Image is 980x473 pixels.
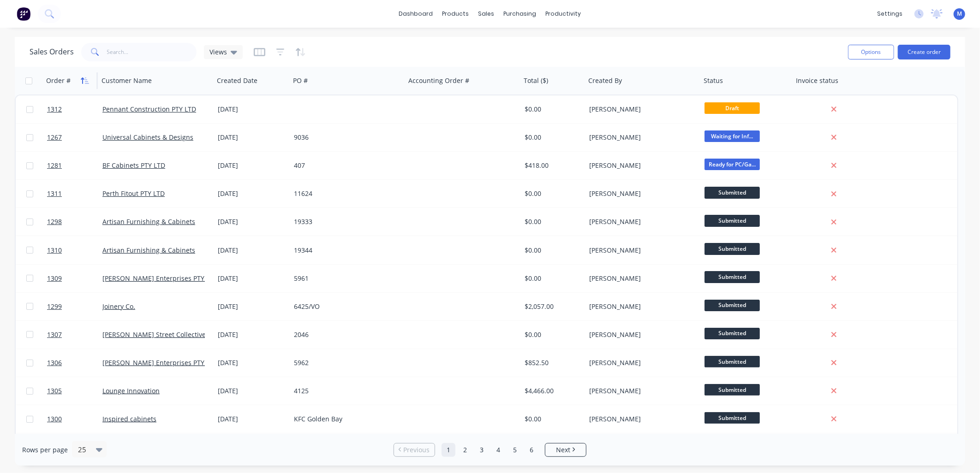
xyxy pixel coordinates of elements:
div: Created By [588,76,622,85]
div: [PERSON_NAME] [589,189,692,198]
h1: Sales Orders [30,47,74,56]
div: $0.00 [525,133,579,142]
div: productivity [541,7,586,21]
a: [PERSON_NAME] Enterprises PTY LTD [102,274,218,283]
div: 4125 [294,386,396,396]
div: [PERSON_NAME] [589,217,692,226]
div: [PERSON_NAME] [589,105,692,114]
div: 6425/VO [294,302,396,311]
div: 19344 [294,246,396,255]
span: 1306 [47,358,62,367]
div: 5961 [294,274,396,283]
span: 1267 [47,133,62,142]
div: 19333 [294,217,396,226]
div: $418.00 [525,161,579,170]
div: [PERSON_NAME] [589,274,692,283]
span: 1312 [47,105,62,114]
a: BF Cabinets PTY LTD [102,161,165,170]
span: 1300 [47,414,62,424]
a: Next page [545,445,586,455]
div: $0.00 [525,274,579,283]
span: M [957,10,962,18]
span: Submitted [705,300,760,311]
a: Page 4 [491,443,505,457]
div: sales [474,7,499,21]
a: 1310 [47,236,102,264]
div: Total ($) [524,76,548,85]
div: [DATE] [218,414,287,424]
a: Page 6 [525,443,538,457]
div: PO # [293,76,308,85]
a: 1305 [47,377,102,405]
div: [PERSON_NAME] [589,358,692,367]
div: $0.00 [525,414,579,424]
a: Artisan Furnishing & Cabinets [102,246,195,254]
span: Previous [404,445,430,455]
a: [PERSON_NAME] Street Collective [102,330,206,339]
a: 1281 [47,152,102,179]
a: Page 3 [475,443,489,457]
div: [PERSON_NAME] [589,414,692,424]
a: Pennant Construction PTY LTD [102,105,196,113]
a: Inspired cabinets [102,414,156,423]
div: [DATE] [218,246,287,255]
div: [PERSON_NAME] [589,161,692,170]
div: Accounting Order # [408,76,469,85]
div: 407 [294,161,396,170]
div: [DATE] [218,105,287,114]
a: 1298 [47,208,102,236]
a: 1307 [47,321,102,349]
span: Submitted [705,356,760,367]
input: Search... [107,43,197,61]
span: 1307 [47,330,62,339]
span: Submitted [705,328,760,339]
div: 5962 [294,358,396,367]
div: $852.50 [525,358,579,367]
div: [PERSON_NAME] [589,386,692,396]
div: $0.00 [525,217,579,226]
div: [PERSON_NAME] [589,330,692,339]
div: [PERSON_NAME] [589,133,692,142]
a: 1299 [47,293,102,320]
a: 1309 [47,265,102,292]
div: Invoice status [796,76,838,85]
span: Rows per page [22,445,68,455]
div: [DATE] [218,217,287,226]
span: 1311 [47,189,62,198]
span: 1305 [47,386,62,396]
div: [DATE] [218,302,287,311]
a: Artisan Furnishing & Cabinets [102,217,195,226]
div: Customer Name [102,76,152,85]
div: [PERSON_NAME] [589,302,692,311]
div: $0.00 [525,246,579,255]
div: 9036 [294,133,396,142]
span: 1310 [47,246,62,255]
span: Views [209,47,227,57]
div: products [438,7,474,21]
div: [DATE] [218,358,287,367]
div: [PERSON_NAME] [589,246,692,255]
a: [PERSON_NAME] Enterprises PTY LTD [102,358,218,367]
a: 1267 [47,124,102,151]
div: [DATE] [218,274,287,283]
div: [DATE] [218,133,287,142]
div: [DATE] [218,189,287,198]
span: Submitted [705,271,760,283]
a: 1300 [47,405,102,433]
a: 1312 [47,95,102,123]
span: Next [556,445,570,455]
span: 1281 [47,161,62,170]
div: Order # [46,76,71,85]
a: Previous page [394,445,435,455]
span: Ready for PC/Ga... [705,159,760,170]
span: Waiting for Inf... [705,130,760,142]
a: dashboard [394,7,438,21]
ul: Pagination [390,443,590,457]
div: [DATE] [218,386,287,396]
span: Draft [705,102,760,114]
a: Joinery Co. [102,302,135,311]
a: 1311 [47,180,102,207]
img: Factory [17,7,30,21]
a: Perth Fitout PTY LTD [102,189,165,198]
span: 1299 [47,302,62,311]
